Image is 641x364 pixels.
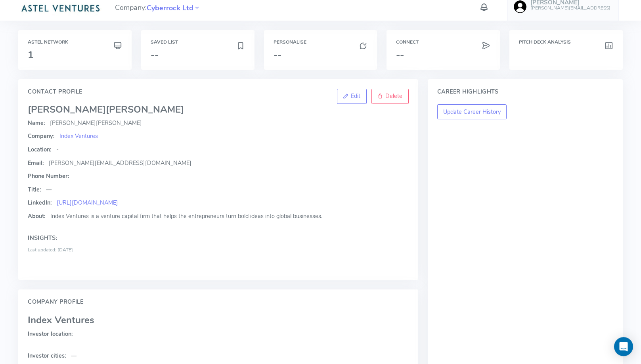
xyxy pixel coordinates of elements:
[437,89,613,95] h4: Career Highlights
[396,50,490,60] h3: --
[96,119,142,127] span: [PERSON_NAME]
[50,212,322,220] span: Index Ventures is a venture capital firm that helps the entrepreneurs turn bold ideas into global...
[28,89,408,95] h4: Contact Profile
[396,40,490,45] h6: Connect
[519,40,613,45] h6: Pitch Deck Analysis
[28,132,55,140] span: Company:
[147,3,193,12] a: Cyberrock Ltd
[147,3,193,13] span: Cyberrock Ltd
[28,159,44,167] span: Email:
[28,352,66,360] span: Investor cities:
[274,50,368,60] h3: --
[437,104,507,119] button: Update Career History
[28,186,408,194] p: —
[385,92,402,100] span: Delete
[337,89,367,104] a: Edit
[514,0,526,13] img: user-image
[28,299,408,305] h4: Company Profile
[28,330,73,338] span: Investor location:
[28,40,122,45] h6: Astel Network
[28,119,408,128] p: [PERSON_NAME]
[57,199,118,207] a: [URL][DOMAIN_NAME]
[28,186,41,193] span: Title:
[28,199,52,207] span: LinkedIn:
[56,146,59,153] span: -
[28,352,408,360] p: —
[274,40,368,45] h6: Personalise
[151,40,245,45] h6: Saved List
[28,212,46,220] span: About:
[28,104,408,115] h3: [PERSON_NAME]
[49,159,191,167] span: [PERSON_NAME][EMAIL_ADDRESS][DOMAIN_NAME]
[351,92,360,100] span: Edit
[530,6,610,11] h6: [PERSON_NAME][EMAIL_ADDRESS]
[151,48,159,61] span: --
[28,48,33,61] span: 1
[28,146,52,153] span: Location:
[59,132,98,140] a: Index Ventures
[28,119,45,127] span: Name:
[371,89,409,104] a: Delete
[28,172,69,180] span: Phone Number:
[28,246,408,253] div: Last updated: [DATE]
[28,235,408,241] h4: Insights:
[614,337,633,356] div: Open Intercom Messenger
[28,315,408,325] h3: Index Ventures
[106,103,184,116] span: [PERSON_NAME]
